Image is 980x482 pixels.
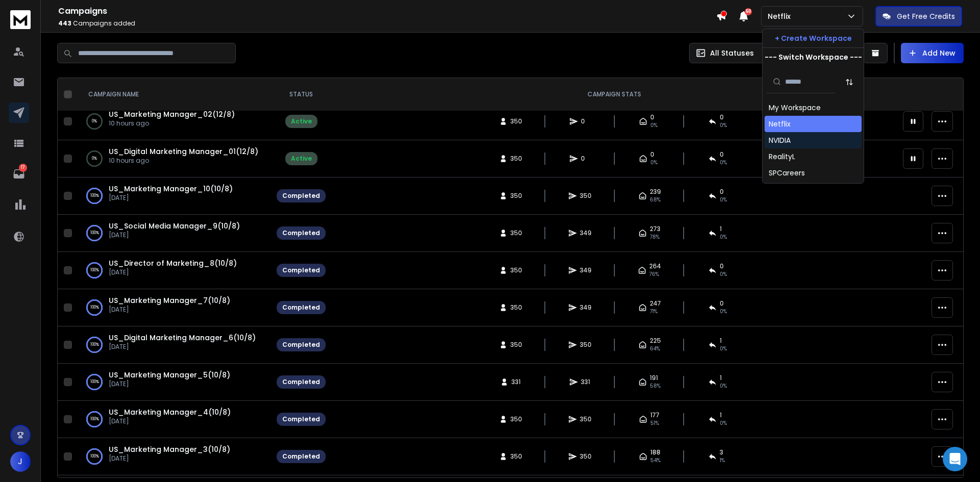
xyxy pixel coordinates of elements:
[720,419,727,427] span: 0 %
[720,270,727,278] span: 0 %
[650,233,659,241] span: 78 %
[510,155,522,163] span: 350
[775,33,852,43] p: + Create Workspace
[580,415,592,423] span: 350
[720,150,724,159] span: 0
[769,168,805,178] div: SPCareers
[720,188,724,196] span: 0
[720,374,722,382] span: 1
[109,370,230,380] a: US_Marketing Manager_5(10/8)
[720,196,727,204] span: 0 %
[650,456,660,465] span: 54 %
[109,417,231,425] p: [DATE]
[720,308,727,316] span: 0 %
[649,262,661,270] span: 264
[720,337,722,345] span: 1
[943,447,967,471] div: Open Intercom Messenger
[76,401,271,438] td: 100%US_Marketing Manager_4(10/8)[DATE]
[650,419,659,427] span: 51 %
[76,215,271,252] td: 100%US_Social Media Manager_9(10/8)[DATE]
[10,10,31,29] img: logo
[90,377,99,387] p: 100 %
[650,308,657,316] span: 71 %
[90,302,99,313] p: 100 %
[58,19,71,28] span: 443
[650,382,660,390] span: 58 %
[901,43,964,63] button: Add New
[720,382,727,390] span: 0 %
[650,150,654,159] span: 0
[897,11,955,21] p: Get Free Credits
[650,337,661,345] span: 225
[109,157,258,165] p: 10 hours ago
[109,407,231,417] a: US_Marketing Manager_4(10/8)
[109,333,256,343] a: US_Digital Marketing Manager_6(10/8)
[332,78,897,111] th: CAMPAIGN STATS
[510,192,522,200] span: 350
[109,343,256,351] p: [DATE]
[109,194,233,202] p: [DATE]
[90,228,99,238] p: 100 %
[581,155,591,163] span: 0
[109,306,230,314] p: [DATE]
[763,29,864,47] button: + Create Workspace
[768,11,795,21] p: Netflix
[650,448,660,456] span: 188
[76,103,271,140] td: 0%US_Marketing Manager_02(12/8)10 hours ago
[109,109,235,119] a: US_Marketing Manager_02(12/8)
[580,452,592,461] span: 350
[769,103,821,113] div: My Workspace
[510,341,522,349] span: 350
[510,452,522,461] span: 350
[650,345,660,353] span: 64 %
[839,72,860,92] button: Sort by Sort A-Z
[76,326,271,364] td: 100%US_Digital Marketing Manager_6(10/8)[DATE]
[76,438,271,475] td: 100%US_Marketing Manager_3(10/8)[DATE]
[510,266,522,274] span: 350
[650,374,658,382] span: 191
[650,159,657,167] span: 0%
[76,177,271,215] td: 100%US_Marketing Manager_10(10/8)[DATE]
[109,184,233,194] span: US_Marketing Manager_10(10/8)
[271,78,332,111] th: STATUS
[282,378,320,386] div: Completed
[875,6,962,27] button: Get Free Credits
[650,121,657,130] span: 0%
[10,451,31,472] button: J
[580,303,592,312] span: 349
[291,155,312,163] div: Active
[650,196,660,204] span: 68 %
[109,221,240,231] a: US_Social Media Manager_9(10/8)
[282,229,320,237] div: Completed
[58,19,716,28] p: Campaigns added
[109,146,258,157] a: US_Digital Marketing Manager_01(12/8)
[76,140,271,177] td: 0%US_Digital Marketing Manager_01(12/8)10 hours ago
[282,266,320,274] div: Completed
[90,451,99,462] p: 100 %
[511,378,522,386] span: 331
[109,119,235,128] p: 10 hours ago
[92,116,97,126] p: 0 %
[650,299,661,308] span: 247
[720,121,727,130] span: 0%
[650,225,660,233] span: 273
[720,113,724,121] span: 0
[109,444,230,454] span: US_Marketing Manager_3(10/8)
[109,268,237,276] p: [DATE]
[580,192,592,200] span: 350
[90,340,99,350] p: 100 %
[510,415,522,423] span: 350
[710,48,754,58] p: All Statuses
[720,299,724,308] span: 0
[109,295,230,306] a: US_Marketing Manager_7(10/8)
[76,364,271,401] td: 100%US_Marketing Manager_5(10/8)[DATE]
[109,231,240,239] p: [DATE]
[58,5,716,17] h1: Campaigns
[720,262,724,270] span: 0
[90,191,99,201] p: 100 %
